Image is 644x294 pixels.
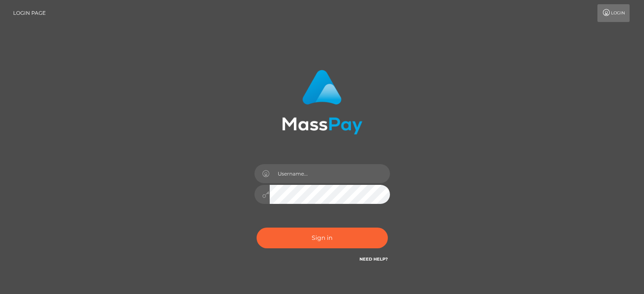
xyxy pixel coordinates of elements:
[359,256,388,262] a: Need Help?
[270,164,390,183] input: Username...
[257,228,388,248] button: Sign in
[13,4,46,22] a: Login Page
[597,4,630,22] a: Login
[282,70,362,135] img: MassPay Login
